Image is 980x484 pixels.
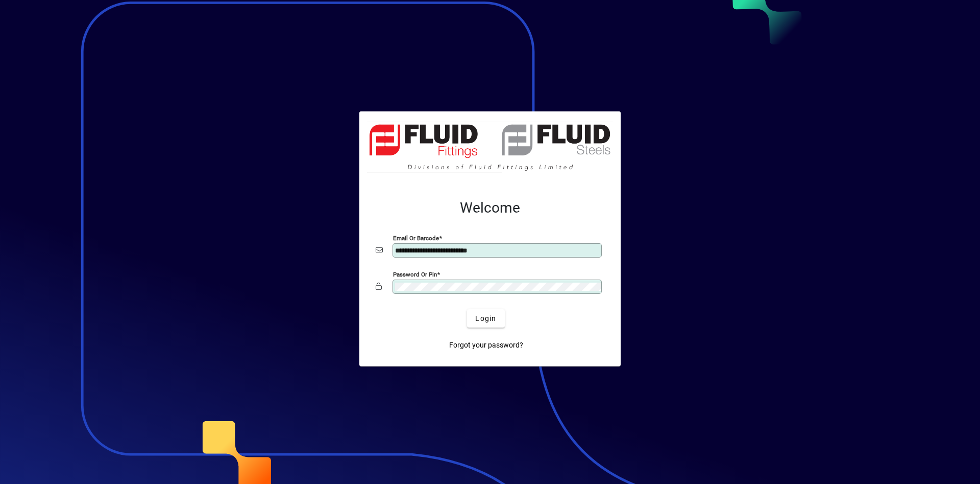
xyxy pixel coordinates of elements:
button: Login [467,309,504,328]
span: Forgot your password? [449,340,523,351]
span: Login [475,313,496,324]
mat-label: Password or Pin [393,271,437,278]
mat-label: Email or Barcode [393,235,439,242]
a: Forgot your password? [445,336,527,354]
h2: Welcome [376,199,604,217]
